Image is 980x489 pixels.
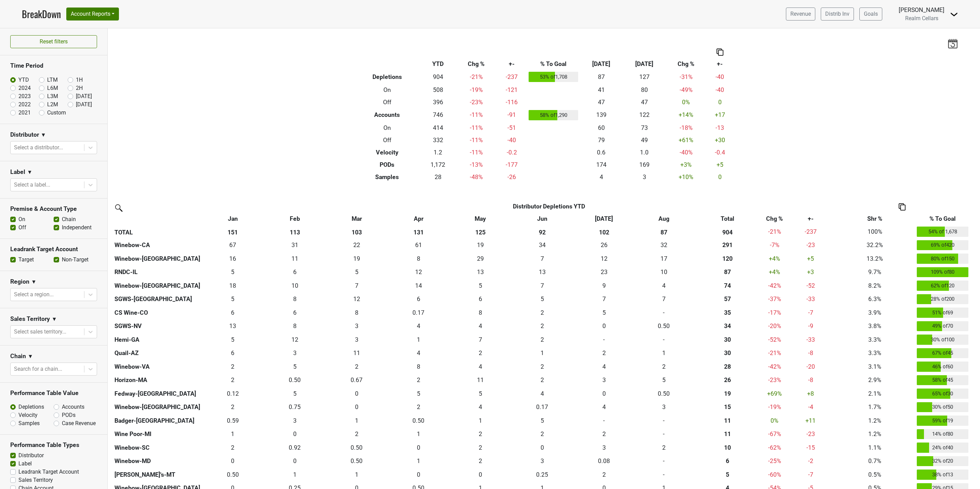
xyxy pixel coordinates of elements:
[834,266,915,279] td: 9.7%
[264,213,326,225] th: Feb: activate to sort column ascending
[635,252,693,266] td: 17.458
[449,239,511,252] td: 19.334
[511,225,573,239] th: 92
[706,146,734,159] td: -0.4
[915,213,970,225] th: % To Goal: activate to sort column ascending
[113,225,202,239] th: TOTAL
[387,279,449,293] td: 14.335
[788,295,833,303] div: -33
[326,293,387,306] td: 11.833
[456,159,496,171] td: -13 %
[18,451,44,460] label: Distributor
[580,96,623,108] td: 47
[41,131,46,139] span: ▼
[387,306,449,320] td: 0.167
[18,419,40,427] label: Samples
[389,281,448,290] div: 14
[202,252,264,266] td: 15.763
[451,241,509,249] div: 19
[496,146,527,159] td: -0.2
[354,108,420,122] th: Accounts
[456,96,496,108] td: -23 %
[202,225,264,239] th: 151
[511,213,573,225] th: Jun: activate to sort column ascending
[805,228,817,235] span: -237
[387,225,449,239] th: 131
[18,476,53,484] label: Sales Territory
[573,213,635,225] th: Jul: activate to sort column ascending
[623,84,666,96] td: 80
[717,49,723,56] img: Copy to clipboard
[859,8,882,21] a: Goals
[18,411,38,419] label: Velocity
[623,96,666,108] td: 47
[449,306,511,320] td: 7.75
[10,278,29,285] h3: Region
[10,35,97,48] button: Reset filters
[420,84,456,96] td: 508
[637,281,691,290] div: 4
[451,268,509,276] div: 13
[420,108,456,122] td: 746
[637,268,691,276] div: 10
[666,84,706,96] td: -49 %
[787,213,834,225] th: +-: activate to sort column ascending
[635,239,693,252] td: 31.5
[948,39,958,48] img: last_updated_date
[22,7,61,21] a: BreakDown
[706,108,734,122] td: +17
[637,254,691,263] div: 17
[264,252,326,266] td: 11.42
[706,134,734,146] td: +30
[694,308,760,317] div: 35
[693,213,762,225] th: Total: activate to sort column ascending
[693,239,762,252] th: 291.417
[706,122,734,134] td: -13
[420,96,456,108] td: 396
[666,122,706,134] td: -18 %
[635,266,693,279] td: 10.252
[47,92,58,100] label: L3M
[47,100,58,109] label: L2M
[202,213,264,225] th: Jan: activate to sort column ascending
[511,266,573,279] td: 13.167
[635,279,693,293] td: 3.874
[52,315,57,323] span: ▼
[264,279,326,293] td: 9.502
[456,70,496,84] td: -21 %
[18,100,31,109] label: 2022
[573,239,635,252] td: 25.667
[580,122,623,134] td: 60
[113,320,202,333] th: SGWS-NV
[420,58,456,70] th: YTD
[387,239,449,252] td: 61
[580,134,623,146] td: 79
[573,293,635,306] td: 7.37
[354,159,420,171] th: PODs
[113,279,202,293] th: Winebow-[GEOGRAPHIC_DATA]
[511,252,573,266] td: 7.004
[327,308,386,317] div: 8
[623,171,666,183] td: 3
[762,293,787,306] td: -37 %
[580,171,623,183] td: 4
[834,279,915,293] td: 8.2%
[354,146,420,159] th: Velocity
[451,254,509,263] div: 29
[18,76,29,84] label: YTD
[204,254,262,263] div: 16
[580,159,623,171] td: 174
[389,254,448,263] div: 8
[354,70,420,84] th: Depletions
[511,279,573,293] td: 7.173
[575,295,633,303] div: 7
[76,76,83,84] label: 1H
[496,159,527,171] td: -177
[511,239,573,252] td: 33.5
[62,215,76,223] label: Chain
[202,239,264,252] td: 67.242
[389,295,448,303] div: 6
[456,146,496,159] td: -11 %
[18,215,25,223] label: On
[706,84,734,96] td: -40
